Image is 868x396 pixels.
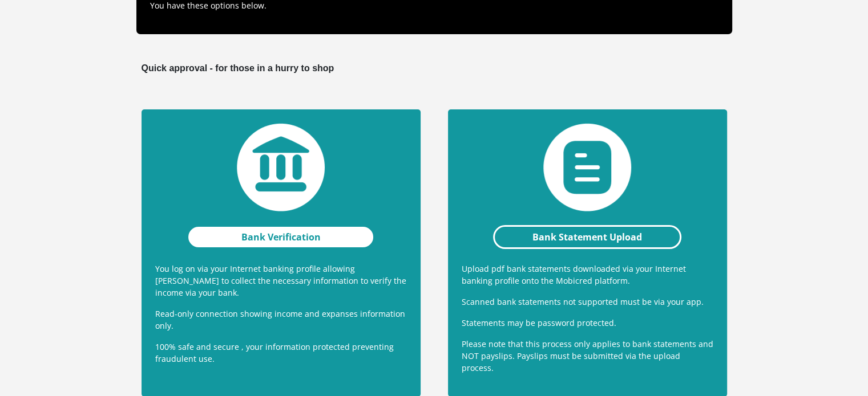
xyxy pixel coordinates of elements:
[493,225,682,249] a: Bank Statement Upload
[155,341,407,365] p: 100% safe and secure , your information protected preventing fraudulent use.
[142,63,334,73] b: Quick approval - for those in a hurry to shop
[237,123,325,211] img: bank-verification.png
[462,296,713,308] p: Scanned bank statements not supported must be via your app.
[155,263,407,299] p: You log on via your Internet banking profile allowing [PERSON_NAME] to collect the necessary info...
[462,317,713,329] p: Statements may be password protected.
[462,338,713,374] p: Please note that this process only applies to bank statements and NOT payslips. Payslips must be ...
[187,225,376,249] a: Bank Verification
[462,263,713,287] p: Upload pdf bank statements downloaded via your Internet banking profile onto the Mobicred platform.
[155,308,407,332] p: Read-only connection showing income and expanses information only.
[543,123,631,211] img: statement-upload.png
